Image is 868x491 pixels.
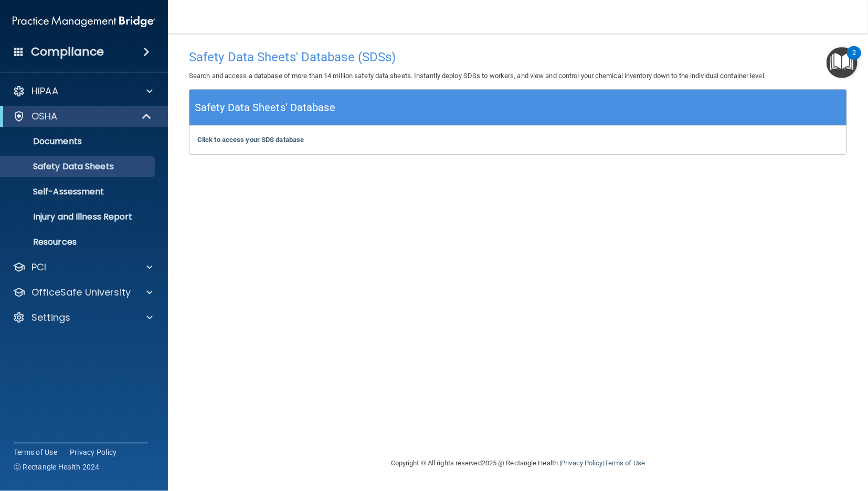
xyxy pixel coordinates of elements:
[70,447,117,457] a: Privacy Policy
[7,161,150,172] p: Safety Data Sheets
[31,311,70,324] p: Settings
[13,261,153,274] a: PCI
[31,110,58,123] p: OSHA
[189,50,847,64] h4: Safety Data Sheets' Database (SDSs)
[7,237,150,247] p: Resources
[197,136,304,144] a: Click to access your SDS database
[13,11,155,32] img: PMB logo
[852,53,856,67] div: 2
[31,45,104,59] h4: Compliance
[189,70,847,82] p: Search and access a database of more than 14 million safety data sheets. Instantly deploy SDSs to...
[13,286,153,299] a: OfficeSafe University
[14,447,57,457] a: Terms of Use
[31,261,46,274] p: PCI
[326,446,710,480] div: Copyright © All rights reserved 2025 @ Rectangle Health | |
[605,459,645,467] a: Terms of Use
[13,311,153,324] a: Settings
[7,136,150,147] p: Documents
[827,47,858,78] button: Open Resource Center, 2 new notifications
[13,85,153,97] a: HIPAA
[7,212,150,222] p: Injury and Illness Report
[561,459,602,467] a: Privacy Policy
[687,418,855,459] iframe: Drift Widget Chat Controller
[31,85,58,97] p: HIPAA
[31,286,131,299] p: OfficeSafe University
[7,187,150,197] p: Self-Assessment
[14,462,100,472] span: Ⓒ Rectangle Health 2024
[195,99,335,117] h5: Safety Data Sheets' Database
[13,110,152,123] a: OSHA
